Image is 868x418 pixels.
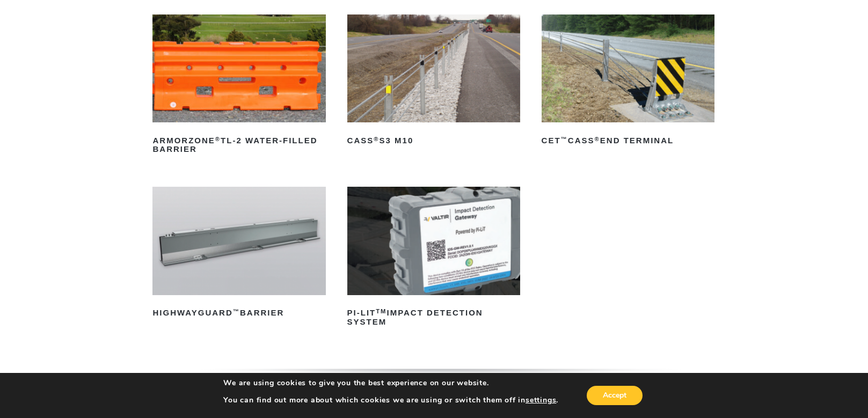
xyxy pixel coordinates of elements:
[347,187,520,330] a: PI-LITTMImpact Detection System
[374,136,379,142] sup: ®
[152,187,325,321] a: HighwayGuard™Barrier
[223,395,558,405] p: You can find out more about which cookies we are using or switch them off in .
[347,14,520,149] a: CASS®S3 M10
[223,378,558,388] p: We are using cookies to give you the best experience on our website.
[347,132,520,149] h2: CASS S3 M10
[561,136,568,142] sup: ™
[542,14,714,149] a: CET™CASS®End Terminal
[347,305,520,331] h2: PI-LIT Impact Detection System
[215,136,221,142] sup: ®
[233,308,240,314] sup: ™
[376,308,386,314] sup: TM
[595,136,600,142] sup: ®
[542,132,714,149] h2: CET CASS End Terminal
[152,132,325,158] h2: ArmorZone TL-2 Water-Filled Barrier
[152,14,325,158] a: ArmorZone®TL-2 Water-Filled Barrier
[152,305,325,322] h2: HighwayGuard Barrier
[587,386,643,405] button: Accept
[526,395,556,405] button: settings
